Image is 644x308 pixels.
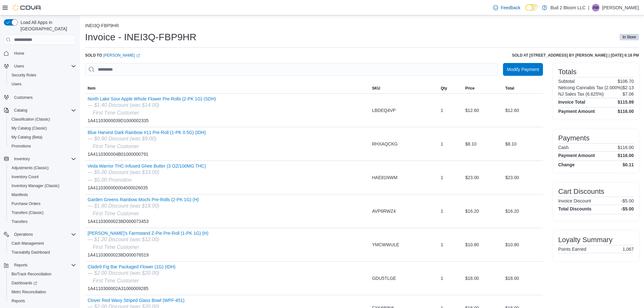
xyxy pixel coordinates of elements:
[501,4,520,11] span: Feedback
[593,4,599,12] span: AM
[12,174,39,179] span: Inventory Count
[93,244,139,250] i: First Time Customer
[88,163,206,192] div: 1A4110300000004000026035
[503,205,543,217] div: $16.20
[88,163,206,169] button: Veda Warrior THC-Infused Ghee Butter (3 OZ/100MG THC)
[12,107,30,114] button: Catalog
[503,63,543,76] button: Modify Payment
[6,124,79,133] button: My Catalog (Classic)
[12,250,50,255] span: Traceabilty Dashboard
[6,163,79,172] button: Adjustments (Classic)
[558,109,595,114] h4: Payment Amount
[438,205,463,217] div: 1
[12,135,43,140] span: My Catalog (Beta)
[6,80,79,89] button: Users
[6,217,79,226] button: Transfers
[441,86,447,91] span: Qty
[372,174,397,181] span: HAE81NWM
[623,85,634,90] p: $2.13
[85,53,140,58] div: Sold to
[503,238,543,251] div: $10.80
[372,207,396,215] span: AVP6RWZ4
[558,236,613,244] h3: Loyalty Summary
[88,202,199,210] div: — $1.80 Discount (was $18.00)
[558,188,604,195] h3: Cart Discounts
[6,142,79,151] button: Promotions
[14,263,27,268] span: Reports
[88,135,206,143] div: — $0.90 Discount (was $9.00)
[512,53,639,58] h6: Sold at [STREET_ADDRESS] by [PERSON_NAME] | [DATE] 6:18 PM
[623,247,634,252] p: 1,067
[9,124,50,132] a: My Catalog (Classic)
[592,4,600,12] div: Ariel Mizrahi
[6,199,79,208] button: Purchase Orders
[12,241,44,246] span: Cash Management
[372,140,397,148] span: RHXAQCKG
[617,99,634,105] h4: $115.89
[503,83,543,93] button: Total
[617,153,634,158] h4: $116.00
[6,172,79,181] button: Inventory Count
[12,49,76,57] span: Home
[463,171,503,184] div: $23.00
[9,218,30,225] a: Transfers
[491,1,523,14] a: Feedback
[12,183,59,188] span: Inventory Manager (Classic)
[93,278,139,283] i: First Time Customer
[463,238,503,251] div: $10.80
[369,83,438,93] button: SKU
[12,144,31,149] span: Promotions
[9,133,76,141] span: My Catalog (Beta)
[558,145,569,150] h6: Cash
[617,145,634,150] p: $116.00
[88,169,206,176] div: — $5.00 Discount (was $33.00)
[617,109,634,114] h4: $116.00
[588,4,589,12] p: |
[623,34,636,40] span: In Store
[88,269,176,277] div: — $2.00 Discount (was $20.00)
[438,171,463,184] div: 1
[12,201,41,206] span: Purchase Orders
[6,190,79,199] button: Manifests
[6,115,79,124] button: Classification (Classic)
[12,261,30,269] button: Reports
[558,134,590,142] h3: Payments
[88,197,199,202] button: Garden Greens Rainbow Mochi Pre-Rolls (2-PK 1G) (H)
[12,165,49,170] span: Adjustments (Classic)
[558,99,585,105] h4: Invoice Total
[438,272,463,285] div: 1
[6,270,79,279] button: BioTrack Reconciliation
[6,208,79,217] button: Transfers (Classic)
[9,191,30,199] a: Manifests
[6,296,79,305] button: Reports
[88,197,199,225] div: 1A411030000238D000073453
[88,130,206,135] button: Blue Harvest Dark Rainbow #11 Pre-Roll (1-PK 0.5G) (IDH)
[1,62,79,71] button: Users
[12,117,50,122] span: Classification (Classic)
[558,91,604,97] h6: NJ Sales Tax (6.625%)
[503,138,543,150] div: $8.10
[88,96,216,124] div: 1A41103000039D1000002335
[620,34,639,40] span: In Store
[88,86,96,91] span: Item
[1,49,79,58] button: Home
[18,19,76,32] span: Load All Apps in [GEOGRAPHIC_DATA]
[465,86,475,91] span: Price
[9,249,52,256] a: Traceabilty Dashboard
[438,104,463,117] div: 1
[12,231,76,238] span: Operations
[9,80,76,88] span: Users
[503,272,543,285] div: $18.00
[525,4,539,11] input: Dark Mode
[93,110,139,115] i: First Time Customer
[85,23,119,28] button: INEI3Q-FBP9HR
[14,108,27,113] span: Catalog
[13,4,42,11] img: Cova
[93,211,139,216] i: First Time Customer
[6,71,79,80] button: Security Roles
[9,200,43,208] a: Purchase Orders
[9,240,76,247] span: Cash Management
[88,231,208,236] button: [PERSON_NAME]'s Farmstand Z-Pie Pre-Roll (1-PK 1G) (H)
[9,209,76,217] span: Transfers (Classic)
[9,173,76,181] span: Inventory Count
